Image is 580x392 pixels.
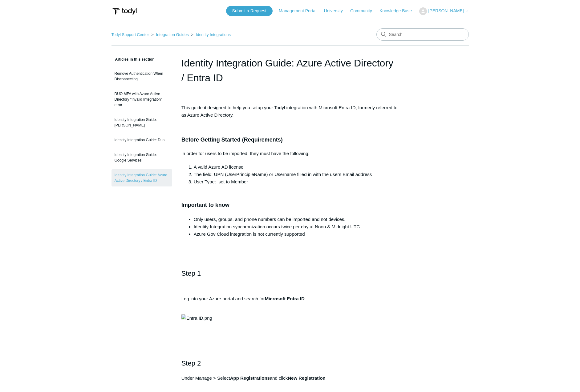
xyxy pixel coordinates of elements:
[419,7,468,15] button: [PERSON_NAME]
[226,6,273,16] a: Submit a Request
[112,57,155,62] span: Articles in this section
[112,134,172,146] a: Identity Integration Guide: Duo
[150,32,190,37] li: Integration Guides
[112,169,172,186] a: Identity Integration Guide: Azure Active Directory / Entra ID
[112,114,172,131] a: Identity Integration Guide: [PERSON_NAME]
[181,314,212,322] img: Entra ID.png
[112,149,172,166] a: Identity Integration Guide: Google Services
[181,56,399,85] h1: Identity Integration Guide: Azure Active Directory / Entra ID
[279,8,322,14] a: Management Portal
[112,32,150,37] li: Todyl Support Center
[350,8,378,14] a: Community
[181,268,399,290] h2: Step 1
[428,8,464,13] span: [PERSON_NAME]
[181,192,399,210] h3: Important to know
[196,32,231,37] a: Identity Integrations
[181,150,399,157] p: In order for users to be imported, they must have the following:
[112,68,172,85] a: Remove Authentication When Disconnecting
[379,8,418,14] a: Knowledge Base
[181,358,399,369] h2: Step 2
[194,171,399,178] li: The field: UPN (UserPrincipleName) or Username filled in with the users Email address
[288,375,326,381] strong: New Registration
[194,216,399,223] li: Only users, groups, and phone numbers can be imported and not devices.
[230,375,270,381] strong: App Registrations
[194,223,399,230] li: Identity Integration synchronization occurs twice per day at Noon & Midnight UTC.
[194,163,399,171] li: A valid Azure AD license
[376,28,469,41] input: Search
[181,135,399,144] h3: Before Getting Started (Requirements)
[112,32,149,37] a: Todyl Support Center
[112,88,172,111] a: DUO MFA with Azure Active Directory "Invalid Integration" error
[181,104,399,119] p: This guide it designed to help you setup your Todyl integration with Microsoft Entra ID, formerly...
[265,296,305,301] strong: Microsoft Entra ID
[112,6,138,17] img: Todyl Support Center Help Center home page
[194,178,399,186] li: User Type: set to Member
[181,374,399,389] p: Under Manage > Select and click
[190,32,231,37] li: Identity Integrations
[181,295,399,310] p: Log into your Azure portal and search for
[156,32,189,37] a: Integration Guides
[324,8,349,14] a: University
[194,230,399,238] li: Azure Gov Cloud integration is not currently supported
